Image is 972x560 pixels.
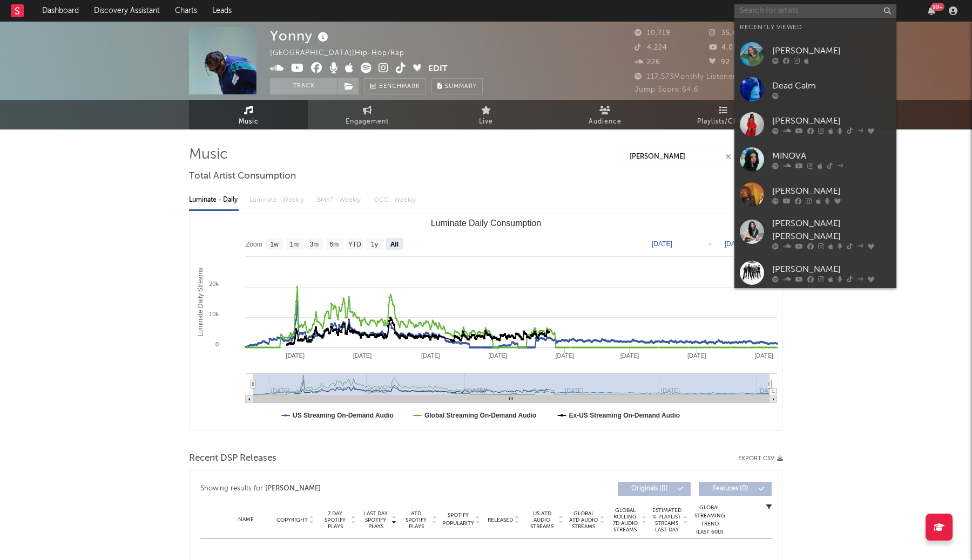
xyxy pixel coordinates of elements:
[569,412,680,419] text: Ex-US Streaming On-Demand Audio
[734,212,896,255] a: [PERSON_NAME] [PERSON_NAME]
[427,100,545,129] a: Live
[709,44,742,51] span: 4,050
[734,255,896,290] a: [PERSON_NAME]
[555,352,574,359] text: [DATE]
[442,511,474,528] span: Spotify Popularity
[431,78,483,94] button: Summary
[734,107,896,142] a: [PERSON_NAME]
[624,153,738,161] input: Search by song name or URL
[308,100,427,129] a: Engagement
[634,59,660,66] span: 226
[189,452,276,465] span: Recent DSP Releases
[772,217,891,243] div: [PERSON_NAME] [PERSON_NAME]
[215,341,219,347] text: 0
[310,241,319,248] text: 3m
[321,510,349,530] span: 7 Day Spotify Plays
[290,241,299,248] text: 1m
[618,482,691,496] button: Originals(0)
[634,86,699,93] span: Jump Score: 64.6
[445,84,477,90] span: Summary
[286,352,305,359] text: [DATE]
[189,100,308,129] a: Music
[428,63,448,76] button: Edit
[353,352,372,359] text: [DATE]
[772,149,891,162] div: MINOVA
[239,115,259,128] span: Music
[634,73,740,80] span: 117,573 Monthly Listeners
[772,114,891,127] div: [PERSON_NAME]
[479,115,493,128] span: Live
[421,352,440,359] text: [DATE]
[271,241,279,248] text: 1w
[709,59,730,66] span: 92
[379,80,420,93] span: Benchmark
[734,72,896,107] a: Dead Calm
[687,352,706,359] text: [DATE]
[346,115,389,128] span: Engagement
[348,241,361,248] text: YTD
[569,510,598,530] span: Global ATD Audio Streams
[772,263,891,276] div: [PERSON_NAME]
[610,507,640,533] span: Global Rolling 7D Audio Streams
[222,516,270,524] div: Name
[625,486,674,492] span: Originals ( 0 )
[772,44,891,57] div: [PERSON_NAME]
[545,100,664,129] a: Audience
[634,44,667,51] span: 4,224
[209,281,219,287] text: 20k
[758,387,777,394] text: [DATE]
[361,510,390,530] span: Last Day Spotify Plays
[276,517,308,523] span: Copyright
[189,170,296,183] span: Total Artist Consumption
[402,510,430,530] span: ATD Spotify Plays
[754,352,773,359] text: [DATE]
[488,352,507,359] text: [DATE]
[364,78,426,94] a: Benchmark
[652,507,681,533] span: Estimated % Playlist Streams Last Day
[725,240,745,248] text: [DATE]
[265,482,321,495] div: [PERSON_NAME]
[699,482,772,496] button: Features(0)
[371,241,378,248] text: 1y
[931,3,944,11] div: 99 +
[270,47,417,60] div: [GEOGRAPHIC_DATA] | Hip-Hop/Rap
[928,6,935,15] button: 99+
[209,311,219,317] text: 10k
[734,142,896,177] a: MINOVA
[634,30,671,37] span: 10,719
[772,79,891,92] div: Dead Calm
[197,268,204,336] text: Luminate Daily Streams
[293,412,394,419] text: US Streaming On-Demand Audio
[189,191,239,209] div: Luminate - Daily
[200,482,486,496] div: Showing results for
[488,517,513,523] span: Released
[734,177,896,212] a: [PERSON_NAME]
[424,412,537,419] text: Global Streaming On-Demand Audio
[697,115,751,128] span: Playlists/Charts
[330,241,339,248] text: 6m
[706,486,755,492] span: Features ( 0 )
[664,100,783,129] a: Playlists/Charts
[706,240,713,248] text: →
[589,115,622,128] span: Audience
[270,78,337,94] button: Track
[246,241,262,248] text: Zoom
[190,214,782,430] svg: Luminate Daily Consumption
[431,218,542,228] text: Luminate Daily Consumption
[390,241,399,248] text: All
[652,240,672,248] text: [DATE]
[620,352,639,359] text: [DATE]
[709,30,746,37] span: 35,472
[734,4,896,18] input: Search for artists
[693,504,726,536] div: Global Streaming Trend (Last 60D)
[734,37,896,72] a: [PERSON_NAME]
[740,21,891,34] div: Recently Viewed
[772,185,891,197] div: [PERSON_NAME]
[270,27,331,45] div: Yonny
[738,455,783,462] button: Export CSV
[527,510,557,530] span: US ATD Audio Streams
